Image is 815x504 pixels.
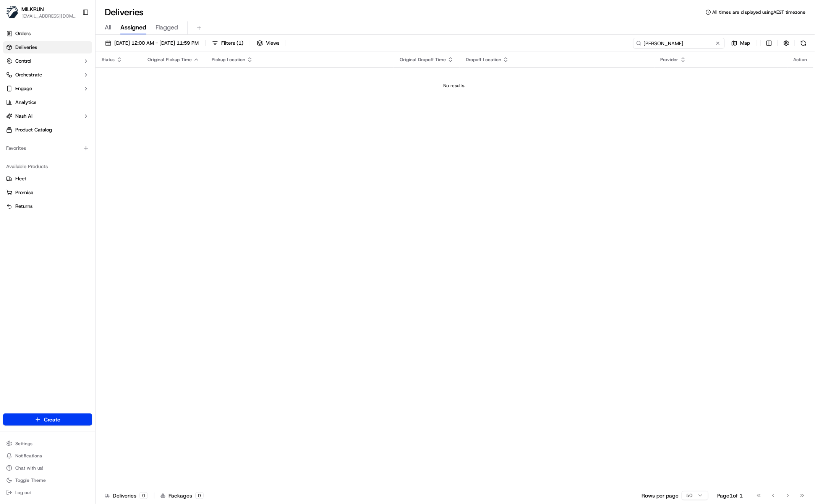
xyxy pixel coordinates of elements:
[3,55,92,67] button: Control
[15,126,52,133] span: Product Catalog
[21,5,44,13] button: MILKRUN
[15,44,37,51] span: Deliveries
[6,175,89,182] a: Fleet
[3,110,92,122] button: Nash AI
[21,13,76,19] button: [EMAIL_ADDRESS][DOMAIN_NAME]
[6,189,89,196] a: Promise
[15,465,43,471] span: Chat with us!
[6,6,18,18] img: MILKRUN
[212,57,245,63] span: Pickup Location
[3,463,92,473] button: Chat with us!
[3,413,92,426] button: Create
[147,57,192,63] span: Original Pickup Time
[15,58,31,65] span: Control
[15,30,31,37] span: Orders
[15,85,32,92] span: Engage
[728,38,754,49] button: Map
[139,492,148,499] div: 0
[156,23,178,32] span: Flagged
[8,8,23,23] img: Nash
[15,99,36,106] span: Analytics
[15,175,26,182] span: Fleet
[253,38,283,49] button: Views
[642,492,679,499] p: Rows per page
[8,31,139,43] p: Welcome 👋
[209,38,247,49] button: Filters(1)
[3,475,92,486] button: Toggle Theme
[62,108,126,122] a: 💻API Documentation
[3,69,92,81] button: Orchestrate
[105,23,111,32] span: All
[54,129,92,135] a: Powered byPylon
[718,492,743,499] div: Page 1 of 1
[466,57,501,63] span: Dropoff Location
[798,38,809,49] button: Refresh
[160,492,204,499] div: Packages
[3,487,92,498] button: Log out
[266,40,279,47] span: Views
[3,160,92,173] div: Available Products
[3,28,92,40] a: Orders
[102,57,115,63] span: Status
[6,203,89,210] a: Returns
[740,40,750,47] span: Map
[3,83,92,95] button: Engage
[633,38,725,49] input: Type to search
[8,112,14,118] div: 📗
[3,173,92,185] button: Fleet
[15,111,58,118] span: Knowledge Base
[15,71,42,78] span: Orchestrate
[99,83,810,89] div: No results.
[76,130,92,135] span: Pylon
[3,200,92,212] button: Returns
[237,40,243,47] span: ( 1 )
[3,3,79,21] button: MILKRUNMILKRUN[EMAIL_ADDRESS][DOMAIN_NAME]
[72,111,123,118] span: API Documentation
[120,23,146,32] span: Assigned
[114,40,199,47] span: [DATE] 12:00 AM - [DATE] 11:59 PM
[15,477,46,483] span: Toggle Theme
[8,73,21,87] img: 1736555255976-a54dd68f-1ca7-489b-9aae-adbdc363a1c4
[102,38,202,49] button: [DATE] 12:00 AM - [DATE] 11:59 PM
[15,453,42,459] span: Notifications
[65,112,71,118] div: 💻
[3,124,92,136] a: Product Catalog
[15,203,32,210] span: Returns
[3,142,92,154] div: Favorites
[195,492,204,499] div: 0
[5,108,62,122] a: 📗Knowledge Base
[3,438,92,449] button: Settings
[661,57,679,63] span: Provider
[794,57,807,63] div: Action
[15,489,31,496] span: Log out
[3,41,92,53] a: Deliveries
[713,9,806,15] span: All times are displayed using AEST timezone
[105,6,144,18] h1: Deliveries
[15,441,32,447] span: Settings
[15,189,33,196] span: Promise
[221,40,243,47] span: Filters
[44,416,60,423] span: Create
[400,57,446,63] span: Original Dropoff Time
[20,49,138,57] input: Got a question? Start typing here...
[105,492,148,499] div: Deliveries
[15,113,32,120] span: Nash AI
[130,75,139,84] button: Start new chat
[26,73,125,81] div: Start new chat
[3,451,92,461] button: Notifications
[3,96,92,109] a: Analytics
[3,186,92,199] button: Promise
[26,81,97,87] div: We're available if you need us!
